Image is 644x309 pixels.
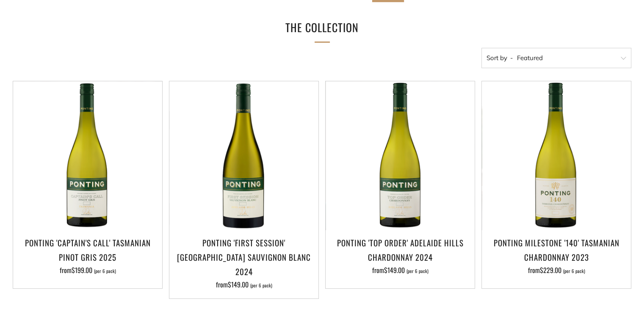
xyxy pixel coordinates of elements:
[330,235,470,264] h3: Ponting 'Top Order' Adelaide Hills Chardonnay 2024
[250,283,272,288] span: (per 6 pack)
[13,235,162,278] a: Ponting 'Captain's Call' Tasmanian Pinot Gris 2025 from$199.00 (per 6 pack)
[563,269,585,273] span: (per 6 pack)
[528,265,585,275] span: from
[228,279,249,290] span: $149.00
[406,269,428,273] span: (per 6 pack)
[540,265,561,275] span: $229.00
[174,235,314,279] h3: Ponting 'First Session' [GEOGRAPHIC_DATA] Sauvignon Blanc 2024
[482,235,631,278] a: Ponting Milestone '140' Tasmanian Chardonnay 2023 from$229.00 (per 6 pack)
[17,235,158,264] h3: Ponting 'Captain's Call' Tasmanian Pinot Gris 2025
[94,269,116,273] span: (per 6 pack)
[486,235,627,264] h3: Ponting Milestone '140' Tasmanian Chardonnay 2023
[326,235,475,278] a: Ponting 'Top Order' Adelaide Hills Chardonnay 2024 from$149.00 (per 6 pack)
[216,279,272,290] span: from
[384,265,405,275] span: $149.00
[60,265,116,275] span: from
[72,265,92,275] span: $199.00
[169,235,318,288] a: Ponting 'First Session' [GEOGRAPHIC_DATA] Sauvignon Blanc 2024 from$149.00 (per 6 pack)
[195,18,449,38] h1: The Collection
[372,265,428,275] span: from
